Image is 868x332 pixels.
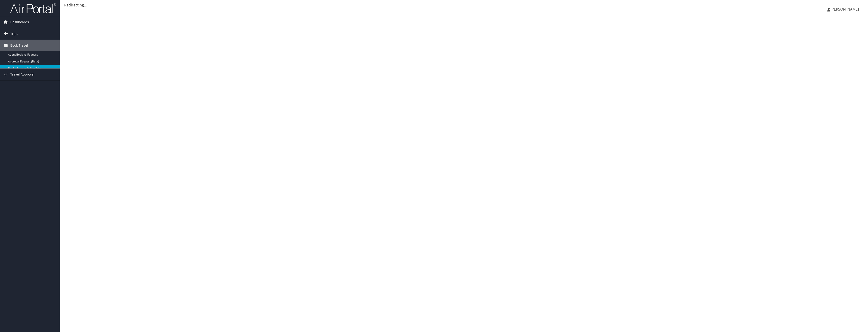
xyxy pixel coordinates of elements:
span: Dashboards [10,16,29,28]
span: Trips [10,28,18,39]
span: Travel Approval [10,69,34,80]
span: [PERSON_NAME] [830,7,859,12]
img: airportal-logo.png [10,3,56,14]
a: [PERSON_NAME] [827,2,863,16]
div: Redirecting... [64,2,863,8]
span: Book Travel [10,40,28,51]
